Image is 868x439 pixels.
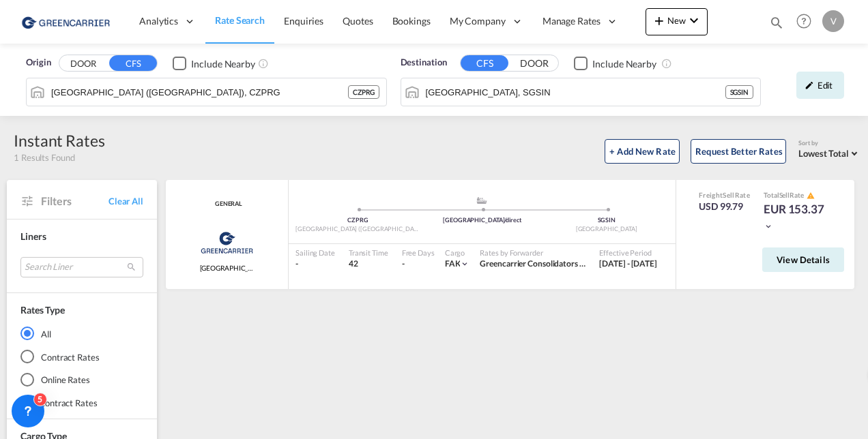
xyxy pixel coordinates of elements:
[14,130,105,151] div: Instant Rates
[545,225,669,234] div: [GEOGRAPHIC_DATA]
[295,258,335,270] div: -
[474,197,490,204] md-icon: assets/icons/custom/ship-fill.svg
[798,139,861,148] div: Sort by
[284,15,323,27] span: Enquiries
[805,190,815,200] button: icon-alert
[109,55,157,71] button: CFS
[764,190,832,201] div: Total Rate
[822,10,844,32] div: V
[798,148,849,159] span: Lowest Total
[796,72,844,99] div: icon-pencilEdit
[777,254,830,265] span: View Details
[349,247,388,258] div: Transit Time
[401,56,447,70] span: Destination
[426,82,725,102] input: Search by Port
[59,56,107,72] button: DOOR
[215,14,265,26] span: Rate Search
[27,78,386,106] md-input-container: Prague (Praha), CZPRG
[445,247,470,258] div: Cargo
[691,139,786,164] button: Request Better Rates
[686,12,702,29] md-icon: icon-chevron-down
[295,225,420,234] div: [GEOGRAPHIC_DATA] ([GEOGRAPHIC_DATA])
[480,247,585,258] div: Rates by Forwarder
[402,247,435,258] div: Free Days
[343,15,373,27] span: Quotes
[592,57,656,71] div: Include Nearby
[805,80,814,90] md-icon: icon-pencil
[200,263,255,273] span: Hamburg/direct
[661,58,672,69] md-icon: Unchecked: Ignores neighbouring ports when fetching rates.Checked : Includes neighbouring ports w...
[445,258,461,269] span: FAK
[510,56,558,72] button: DOOR
[651,12,667,29] md-icon: icon-plus 400-fg
[295,247,335,258] div: Sailing Date
[20,303,65,317] div: Rates Type
[392,15,431,27] span: Bookings
[139,14,178,28] span: Analytics
[258,58,269,69] md-icon: Unchecked: Ignores neighbouring ports when fetching rates.Checked : Includes neighbouring ports w...
[197,226,257,260] img: Greencarrier Consolidators
[699,200,750,213] div: USD 99.79
[20,396,143,410] md-radio-button: contract Rates
[420,216,544,225] div: [GEOGRAPHIC_DATA]/direct
[20,327,143,340] md-radio-button: All
[764,201,832,234] div: EUR 153.37
[349,258,388,270] div: 42
[212,200,242,209] div: Contract / Rate Agreement / Tariff / Spot Pricing Reference Number: GENERAL
[723,191,734,199] span: Sell
[605,139,680,164] button: + Add New Rate
[769,15,784,35] div: icon-magnify
[599,258,657,270] div: 01 Oct 2025 - 31 Oct 2025
[51,82,348,102] input: Search by Port
[191,57,255,71] div: Include Nearby
[348,85,379,99] div: CZPRG
[651,15,702,26] span: New
[542,14,601,28] span: Manage Rates
[173,56,255,70] md-checkbox: Checkbox No Ink
[762,247,844,272] button: View Details
[20,230,46,242] span: Liners
[20,350,143,363] md-radio-button: Contract Rates
[725,85,754,99] div: SGSIN
[20,373,143,387] md-radio-button: Online Rates
[26,56,50,70] span: Origin
[480,258,669,269] span: Greencarrier Consolidators ([GEOGRAPHIC_DATA])
[20,6,113,37] img: 757bc1808afe11efb73cddab9739634b.png
[212,200,242,209] span: GENERAL
[41,194,108,209] span: Filters
[764,222,773,231] md-icon: icon-chevron-down
[779,191,790,199] span: Sell
[792,10,822,34] div: Help
[401,78,761,106] md-input-container: Singapore, SGSIN
[108,195,143,207] span: Clear All
[460,259,469,269] md-icon: icon-chevron-down
[480,258,585,270] div: Greencarrier Consolidators (Czech Republic)
[574,56,656,70] md-checkbox: Checkbox No Ink
[402,258,405,270] div: -
[599,247,657,258] div: Effective Period
[461,55,508,71] button: CFS
[545,216,669,225] div: SGSIN
[646,8,708,35] button: icon-plus 400-fgNewicon-chevron-down
[14,151,75,164] span: 1 Results Found
[798,145,861,160] md-select: Select: Lowest Total
[599,258,657,269] span: [DATE] - [DATE]
[450,14,506,28] span: My Company
[807,192,815,200] md-icon: icon-alert
[295,216,420,225] div: CZPRG
[792,10,815,33] span: Help
[699,190,750,200] div: Freight Rate
[769,15,784,30] md-icon: icon-magnify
